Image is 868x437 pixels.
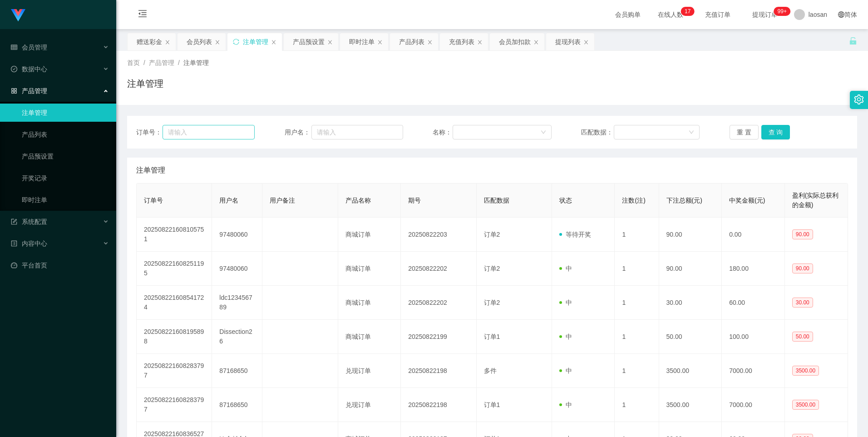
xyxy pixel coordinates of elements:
span: 订单2 [484,231,500,238]
span: 数据中心 [11,65,47,73]
td: 3500.00 [659,388,722,422]
i: 图标: close [377,40,383,45]
sup: 17 [681,7,694,16]
span: 中 [559,333,572,340]
span: 注单管理 [183,59,209,66]
td: 202508221608105751 [137,218,212,252]
span: 订单1 [484,401,500,408]
button: 查 询 [761,125,790,139]
td: 1 [615,320,659,354]
i: 图标: sync [233,39,239,45]
div: 注单管理 [243,33,268,50]
i: 图标: close [477,40,483,45]
span: 50.00 [792,332,813,342]
span: 中奖金额(元) [729,197,765,204]
td: ldc123456789 [212,286,262,320]
td: 1 [615,388,659,422]
span: 订单号： [136,128,163,137]
td: 20250822198 [401,388,476,422]
span: 产品管理 [11,87,47,94]
div: 即时注单 [349,33,375,50]
div: 产品列表 [399,33,424,50]
td: 97480060 [212,252,262,286]
td: 20250822202 [401,252,476,286]
span: 用户名： [285,128,312,137]
td: 90.00 [659,252,722,286]
td: 90.00 [659,218,722,252]
span: 注数(注) [622,197,645,204]
span: 订单2 [484,299,500,306]
span: / [143,59,145,66]
i: 图标: check-circle-o [11,66,17,72]
i: 图标: unlock [849,37,857,45]
span: 匹配数据 [484,197,509,204]
span: 匹配数据： [581,128,614,137]
td: 20250822202 [401,286,476,320]
td: 兑现订单 [338,354,401,388]
span: 系统配置 [11,218,47,225]
p: 1 [685,7,688,16]
span: 用户名 [219,197,238,204]
td: 97480060 [212,218,262,252]
td: 1 [615,252,659,286]
a: 开奖记录 [22,169,109,187]
td: 180.00 [722,252,785,286]
td: 202508221608283797 [137,354,212,388]
span: 产品管理 [149,59,174,66]
input: 请输入 [311,125,403,139]
span: 订单1 [484,333,500,340]
img: logo.9652507e.png [11,9,25,22]
i: 图标: appstore-o [11,88,17,94]
td: 商城订单 [338,286,401,320]
a: 注单管理 [22,104,109,122]
div: 产品预设置 [293,33,325,50]
td: 3500.00 [659,354,722,388]
td: 100.00 [722,320,785,354]
div: 会员加扣款 [499,33,531,50]
span: 多件 [484,367,497,374]
i: 图标: setting [854,94,864,104]
td: 1 [615,286,659,320]
i: 图标: close [215,40,220,45]
input: 请输入 [163,125,255,139]
span: 中 [559,367,572,374]
span: 用户备注 [270,197,295,204]
td: 商城订单 [338,218,401,252]
span: 首页 [127,59,140,66]
td: 20250822199 [401,320,476,354]
i: 图标: profile [11,240,17,247]
span: 产品名称 [345,197,371,204]
td: 202508221608541724 [137,286,212,320]
a: 产品列表 [22,125,109,144]
td: 87168650 [212,354,262,388]
i: 图标: close [165,40,170,45]
span: 等待开奖 [559,231,591,238]
sup: 922 [774,7,790,16]
td: 0.00 [722,218,785,252]
span: 中 [559,299,572,306]
td: Dissection26 [212,320,262,354]
i: 图标: form [11,218,17,225]
span: 内容中心 [11,240,47,247]
td: 202508221608251195 [137,252,212,286]
i: 图标: close [427,40,433,45]
td: 1 [615,354,659,388]
span: 状态 [559,197,572,204]
span: 期号 [408,197,421,204]
div: 充值列表 [449,33,474,50]
h1: 注单管理 [127,77,163,90]
i: 图标: close [583,40,589,45]
td: 商城订单 [338,252,401,286]
span: 3500.00 [792,400,819,410]
div: 提现列表 [555,33,581,50]
td: 7000.00 [722,388,785,422]
i: 图标: global [838,11,844,18]
td: 7000.00 [722,354,785,388]
span: 盈利(实际总获利的金额) [792,192,839,209]
span: 中 [559,401,572,408]
span: 订单号 [144,197,163,204]
i: 图标: close [271,40,276,45]
td: 商城订单 [338,320,401,354]
i: 图标: menu-fold [127,0,158,30]
span: 订单2 [484,265,500,272]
